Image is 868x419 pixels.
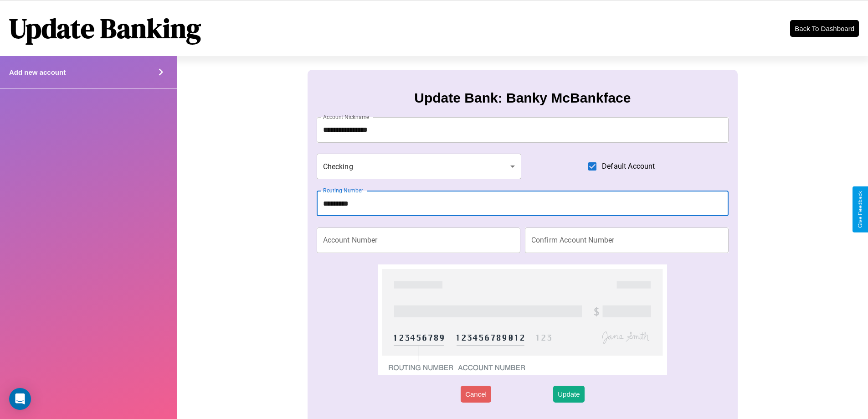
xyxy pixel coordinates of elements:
span: Default Account [602,161,655,172]
label: Routing Number [323,186,363,194]
h1: Update Banking [9,10,201,47]
div: Checking [317,154,522,179]
h3: Update Bank: Banky McBankface [414,90,631,106]
button: Update [553,386,584,403]
button: Back To Dashboard [790,20,859,37]
div: Open Intercom Messenger [9,388,31,410]
img: check [378,264,667,375]
h4: Add new account [9,68,66,76]
button: Cancel [461,386,491,403]
div: Give Feedback [857,191,863,228]
label: Account Nickname [323,113,370,121]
